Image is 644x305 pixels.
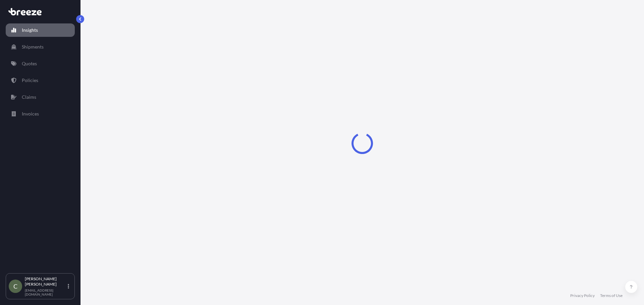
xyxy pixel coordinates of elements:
a: Shipments [6,40,75,54]
p: Shipments [22,44,44,50]
p: Quotes [22,60,37,67]
p: [PERSON_NAME] [PERSON_NAME] [25,276,66,287]
a: Policies [6,74,75,87]
p: Insights [22,27,38,33]
a: Terms of Use [600,293,623,298]
span: C [13,283,17,290]
p: Invoices [22,110,39,117]
a: Privacy Policy [570,293,595,298]
p: Claims [22,94,36,100]
a: Invoices [6,107,75,121]
a: Quotes [6,57,75,70]
p: Policies [22,77,38,84]
p: [EMAIL_ADDRESS][DOMAIN_NAME] [25,288,66,296]
a: Claims [6,90,75,104]
a: Insights [6,23,75,37]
